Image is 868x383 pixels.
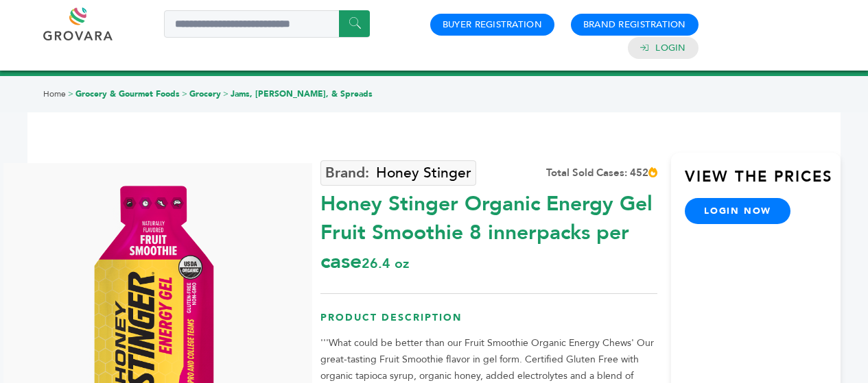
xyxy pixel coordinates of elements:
[655,42,685,54] a: Login
[583,18,686,31] a: Brand Registration
[546,166,657,180] div: Total Sold Cases: 452
[685,198,790,224] a: login now
[685,166,841,198] h3: View the Prices
[320,311,658,335] h3: Product Description
[231,88,373,99] a: Jams, [PERSON_NAME], & Spreads
[362,254,409,273] span: 26.4 oz
[223,88,228,99] span: >
[164,10,370,38] input: Search a product or brand...
[182,88,187,99] span: >
[43,88,66,99] a: Home
[320,183,658,276] div: Honey Stinger Organic Energy Gel Fruit Smoothie 8 innerpacks per case
[189,88,221,99] a: Grocery
[443,18,542,31] a: Buyer Registration
[320,160,476,186] a: Honey Stinger
[68,88,73,99] span: >
[75,88,180,99] a: Grocery & Gourmet Foods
